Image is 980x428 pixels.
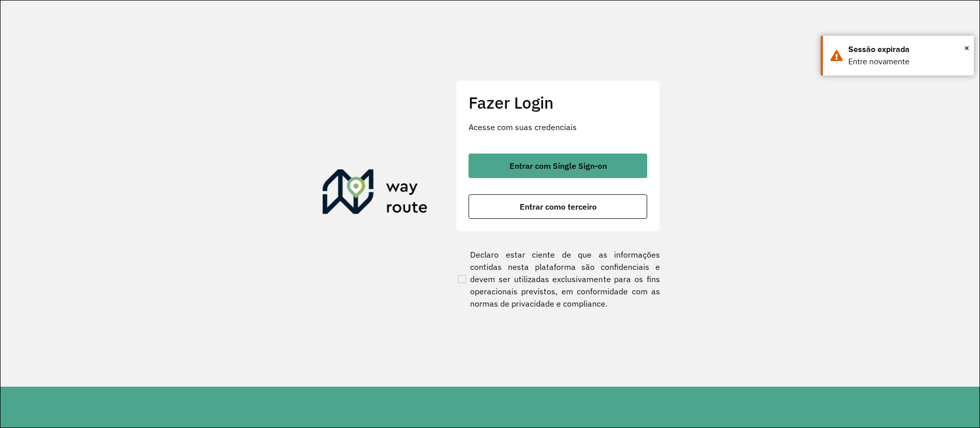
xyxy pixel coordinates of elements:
h2: Fazer Login [469,93,647,112]
span: × [964,40,969,56]
span: Entrar como terceiro [520,203,597,211]
p: Acesse com suas credenciais [469,121,647,133]
button: button [469,154,647,178]
button: Close [964,40,969,56]
div: Entre novamente [848,56,966,68]
span: Entrar com Single Sign-on [509,162,607,170]
img: Roteirizador AmbevTech [323,169,428,218]
label: Declaro estar ciente de que as informações contidas nesta plataforma são confidenciais e devem se... [456,248,660,310]
div: Sessão expirada [848,43,966,56]
button: button [469,194,647,219]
